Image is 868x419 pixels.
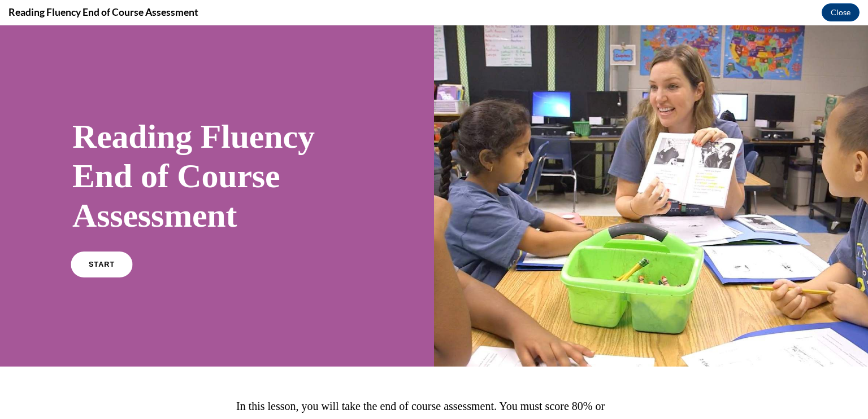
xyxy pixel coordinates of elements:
[822,3,860,21] button: Close
[8,5,198,19] h4: Reading Fluency End of Course Assessment
[89,235,115,244] span: START
[71,226,132,252] a: START
[236,374,605,406] span: In this lesson, you will take the end of course assessment. You must score 80% or higher to pass ...
[72,91,362,210] h1: Reading Fluency End of Course Assessment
